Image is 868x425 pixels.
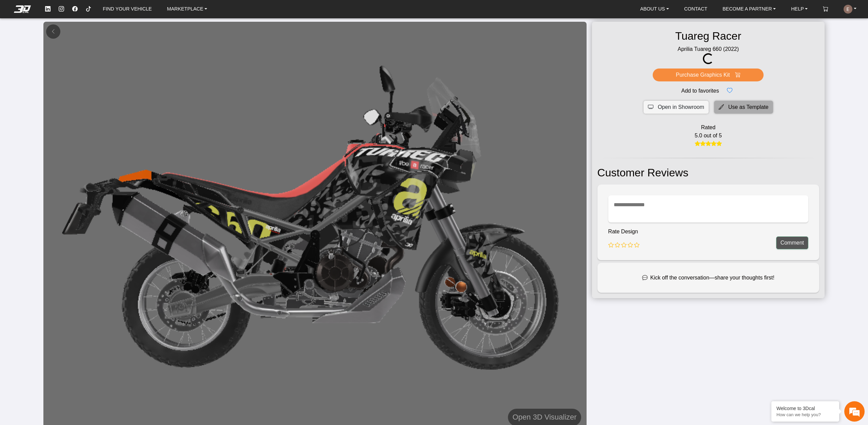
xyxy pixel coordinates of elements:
span: Kick off the conversation—share your thoughts first! [650,274,774,282]
h2: Customer Reviews [597,164,819,182]
a: BECOME A PARTNER [720,3,778,15]
span: Rated [701,123,715,132]
button: Use as Template [714,101,773,114]
a: HELP [788,3,810,15]
textarea: Type your message and hit 'Enter' [3,177,129,200]
p: How can we help you? [776,412,834,417]
p: Rate Design [608,228,640,236]
button: Purchase Graphics Kit [653,69,764,81]
span: Use as Template [728,103,769,111]
div: Welcome to 3Dcal [776,406,834,411]
span: Open in Showroom [658,103,704,111]
span: Aprilia Tuareg 660 (2022) [672,45,745,53]
div: FAQs [45,200,87,221]
span: Purchase Graphics Kit [676,71,730,79]
div: Articles [87,200,129,221]
span: We're online! [39,80,94,144]
span: Conversation [3,212,45,217]
span: 5.0 out of 5 [695,132,722,140]
div: Chat with us now [45,36,124,44]
button: Open in Showroom [644,101,709,114]
div: Minimize live chat window [111,3,127,20]
a: CONTACT [682,3,710,15]
a: MARKETPLACE [164,3,210,15]
span: Add to favorites [681,87,719,95]
h5: Open 3D Visualizer [512,411,576,423]
h2: Tuareg Racer [670,27,747,45]
a: ABOUT US [637,3,672,15]
div: Navigation go back [7,35,18,45]
a: FIND YOUR VEHICLE [100,3,154,15]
